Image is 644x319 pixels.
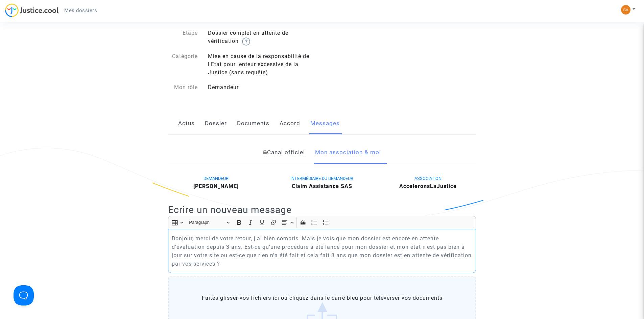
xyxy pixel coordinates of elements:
[189,218,224,227] span: Paragraph
[315,141,381,164] a: Mon association & moi
[621,5,630,15] img: eb89661490473509f8494fc53d5a241c
[280,112,300,135] a: Accord
[168,204,476,216] h2: Ecrire un nouveau message
[163,29,203,46] div: Etape
[172,234,473,268] p: Bonjour, merci de votre retour, j'ai bien compris. Mais je vois que mon dossier est encore en att...
[186,217,233,228] button: Paragraph
[292,183,352,189] b: Claim Assistance SAS
[5,3,59,17] img: jc-logo.svg
[59,5,102,16] a: Mes dossiers
[168,229,476,273] div: Rich Text Editor, main
[242,37,250,46] img: help.svg
[178,112,195,135] a: Actus
[414,176,442,181] span: ASSOCIATION
[399,183,457,189] b: AcceleronsLaJustice
[163,52,203,77] div: Catégorie
[310,112,340,135] a: Messages
[163,83,203,91] div: Mon rôle
[168,216,476,229] div: Editor toolbar
[205,112,227,135] a: Dossier
[203,29,322,46] div: Dossier complet en attente de vérification
[203,83,322,91] div: Demandeur
[64,7,97,14] span: Mes dossiers
[203,52,322,77] div: Mise en cause de la responsabilité de l'Etat pour lenteur excessive de la Justice (sans requête)
[193,183,239,189] b: [PERSON_NAME]
[263,141,305,164] a: Canal officiel
[237,112,269,135] a: Documents
[290,176,353,181] span: INTERMÉDIAIRE DU DEMANDEUR
[204,176,229,181] span: DEMANDEUR
[14,285,34,305] iframe: Help Scout Beacon - Open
